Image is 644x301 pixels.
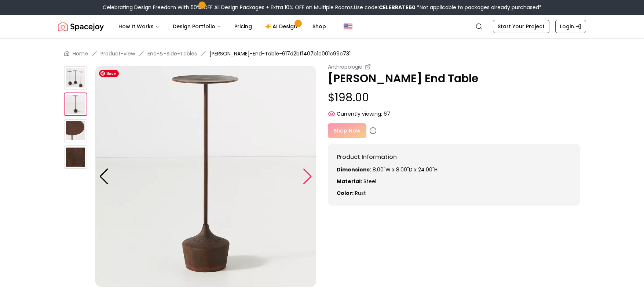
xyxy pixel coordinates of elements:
img: https://storage.googleapis.com/spacejoy-main/assets/617d2bf1407b1c001c99c731/product_1_8epg024hf3j [95,66,316,287]
span: [PERSON_NAME]-End-Table-617d2bf1407b1c001c99c731 [209,50,351,57]
span: Steel [363,178,376,185]
span: 67 [384,110,390,117]
a: AI Design [259,19,305,34]
nav: Main [113,19,332,34]
button: Design Portfolio [167,19,227,34]
a: Product-view [100,50,135,57]
strong: Color: [337,189,354,197]
strong: Dimensions: [337,166,371,173]
a: Shop [307,19,332,34]
img: https://storage.googleapis.com/spacejoy-main/assets/617d2bf1407b1c001c99c731/product_3_gampn87405k8 [64,145,87,169]
a: Start Your Project [493,20,549,33]
span: *Not applicable to packages already purchased* [416,4,542,11]
a: Login [555,20,586,33]
img: United States [344,22,352,31]
span: rust [355,189,366,197]
a: End-&-Side-Tables [147,50,197,57]
b: CELEBRATE50 [379,4,416,11]
small: Anthropologie [328,63,362,70]
p: $198.00 [328,91,580,104]
a: Pricing [228,19,258,34]
span: Currently viewing: [337,110,382,117]
a: Home [73,50,88,57]
img: https://storage.googleapis.com/spacejoy-main/assets/617d2bf1407b1c001c99c731/product_0_clakjhep20l6 [64,66,87,90]
a: Spacejoy [58,19,104,34]
img: https://storage.googleapis.com/spacejoy-main/assets/617d2bf1407b1c001c99c731/product_1_8epg024hf3j [64,93,87,116]
span: Use code: [354,4,416,11]
div: Celebrating Design Freedom With 50% OFF All Design Packages + Extra 10% OFF on Multiple Rooms. [103,4,542,11]
button: How It Works [113,19,165,34]
p: [PERSON_NAME] End Table [328,72,580,85]
h6: Product Information [337,153,571,162]
img: https://storage.googleapis.com/spacejoy-main/assets/617d2bf1407b1c001c99c731/product_2_b8op9g36daff [64,119,87,142]
span: Save [99,70,119,77]
img: Spacejoy Logo [58,19,104,34]
p: 8.00"W x 8.00"D x 24.00"H [337,166,571,173]
nav: breadcrumb [64,50,580,57]
strong: Material: [337,178,362,185]
nav: Global [58,15,586,38]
